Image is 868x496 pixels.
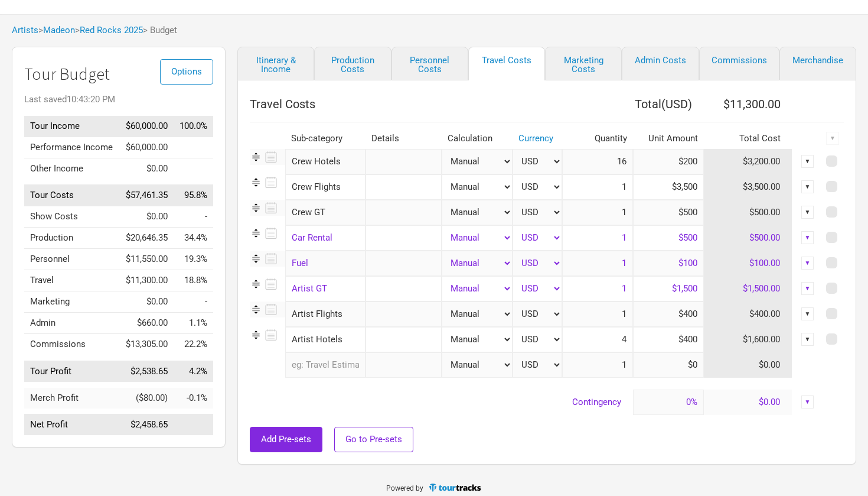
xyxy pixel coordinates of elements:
button: Options [160,59,213,85]
span: Options [171,66,202,77]
td: Tour Profit as % of Tour Income [174,361,213,382]
input: eg: Travel Estimate [285,352,366,378]
img: Re-order [250,303,262,316]
button: Go to Pre-sets [334,427,413,452]
td: Tour Profit [24,361,119,382]
td: $1,500.00 [704,276,792,302]
td: $11,300.00 [119,270,174,291]
span: Powered by [386,484,423,492]
td: Admin as % of Tour Income [174,313,213,334]
td: Tour Costs [24,185,119,206]
td: Personnel [24,249,119,270]
td: Travel [24,270,119,291]
td: $0.00 [119,206,174,228]
td: $0.00 [119,158,174,179]
td: Marketing [24,291,119,313]
td: $57,461.35 [119,185,174,206]
div: Last saved 10:43:20 PM [24,95,213,104]
div: ▼ [801,395,814,409]
a: Production Costs [314,47,391,80]
td: $60,000.00 [119,137,174,158]
th: Total Cost [704,128,792,149]
div: Fuel [285,251,366,276]
div: ▼ [801,307,814,320]
span: Add Pre-sets [261,434,311,445]
td: ($80.00) [119,388,174,409]
a: Marketing Costs [545,47,622,80]
div: Crew Hotels [285,149,366,174]
a: Personnel Costs [391,47,468,80]
span: Go to Pre-sets [345,434,402,445]
td: Tour Income [24,116,119,137]
td: $60,000.00 [119,116,174,137]
td: $13,305.00 [119,334,174,355]
td: $2,458.65 [119,414,174,436]
div: Car Rental [285,225,366,251]
span: > Budget [143,26,177,35]
a: Itinerary & Income [237,47,314,80]
div: Artist Hotels [285,327,366,352]
div: Crew GT [285,200,366,225]
td: $660.00 [119,313,174,334]
td: Merch Profit as % of Tour Income [174,388,213,409]
th: Total ( USD ) [562,92,704,116]
td: $11,550.00 [119,249,174,270]
td: Performance Income as % of Tour Income [174,137,213,158]
span: Travel Costs [250,97,315,111]
th: $11,300.00 [704,92,792,116]
a: Commissions [699,47,779,80]
td: $0.00 [119,291,174,313]
td: $1,600.00 [704,327,792,352]
td: Other Income as % of Tour Income [174,158,213,179]
td: Tour Costs as % of Tour Income [174,185,213,206]
td: $3,500.00 [704,174,792,200]
a: Red Rocks 2025 [80,25,143,35]
div: ▼ [801,333,814,346]
div: Artist Flights [285,302,366,327]
img: Re-order [250,151,262,163]
td: Personnel as % of Tour Income [174,249,213,270]
td: $3,200.00 [704,149,792,174]
img: Re-order [250,202,262,214]
td: Commissions [24,334,119,355]
img: Re-order [250,252,262,265]
td: Show Costs as % of Tour Income [174,206,213,228]
img: TourTracks [428,482,482,492]
td: Net Profit as % of Tour Income [174,414,213,436]
div: ▼ [801,231,814,244]
div: ▼ [801,257,814,270]
img: Re-order [250,278,262,290]
td: Show Costs [24,206,119,228]
th: Details [366,128,442,149]
div: ▼ [826,132,839,145]
td: $500.00 [704,225,792,251]
span: > [38,26,75,35]
h1: Tour Budget [24,65,213,83]
td: $400.00 [704,302,792,327]
td: Commissions as % of Tour Income [174,334,213,355]
a: Merchandise [779,47,856,80]
td: $0.00 [704,352,792,378]
a: Madeon [43,25,75,35]
a: Admin Costs [622,47,699,80]
img: Re-order [250,176,262,189]
a: Currency [518,133,553,144]
div: ▼ [801,155,814,168]
td: $20,646.35 [119,228,174,249]
td: $100.00 [704,251,792,276]
img: Re-order [250,227,262,239]
td: Admin [24,313,119,334]
td: Other Income [24,158,119,179]
td: Travel as % of Tour Income [174,270,213,291]
td: Contingency [250,390,633,415]
td: $0.00 [704,390,792,415]
a: Artists [12,25,38,35]
div: ▼ [801,206,814,219]
td: Production as % of Tour Income [174,228,213,249]
td: Performance Income [24,137,119,158]
td: Marketing as % of Tour Income [174,291,213,313]
div: ▼ [801,282,814,295]
div: Crew Flights [285,174,366,200]
div: Artist GT [285,276,366,302]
